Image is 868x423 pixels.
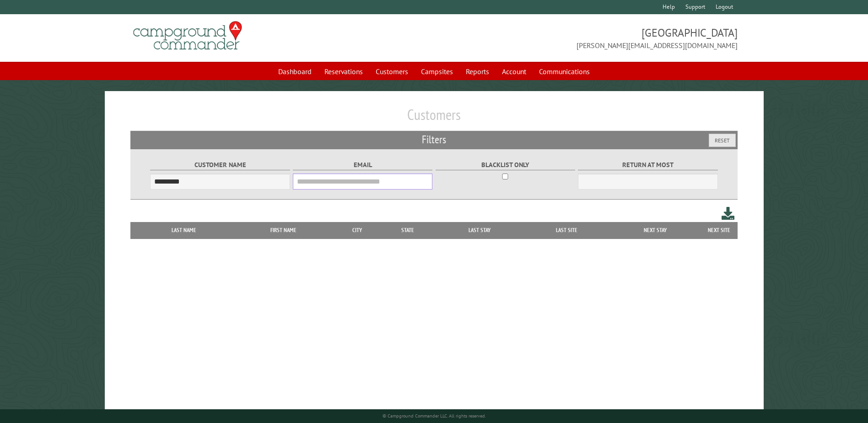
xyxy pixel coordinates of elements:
th: State [380,222,436,239]
a: Dashboard [273,63,317,80]
a: Download this customer list (.csv) [722,205,735,222]
button: Reset [709,134,736,147]
a: Customers [370,63,414,80]
th: Last Stay [436,222,524,239]
a: Reservations [319,63,368,80]
th: Next Stay [610,222,701,239]
label: Customer Name [150,160,290,170]
a: Account [496,63,532,80]
a: Reports [460,63,495,80]
a: Communications [534,63,595,80]
label: Blacklist only [436,160,575,170]
th: First Name [232,222,334,239]
span: [GEOGRAPHIC_DATA] [PERSON_NAME][EMAIL_ADDRESS][DOMAIN_NAME] [434,25,738,51]
h2: Filters [130,131,737,148]
a: Campsites [415,63,458,80]
label: Return at most [578,160,717,170]
small: © Campground Commander LLC. All rights reserved. [383,413,486,419]
th: Next Site [701,222,738,239]
th: Last Site [523,222,609,239]
img: Campground Commander [130,18,245,54]
th: Last Name [135,222,232,239]
label: Email [293,160,432,170]
th: City [334,222,380,239]
h1: Customers [130,106,737,131]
